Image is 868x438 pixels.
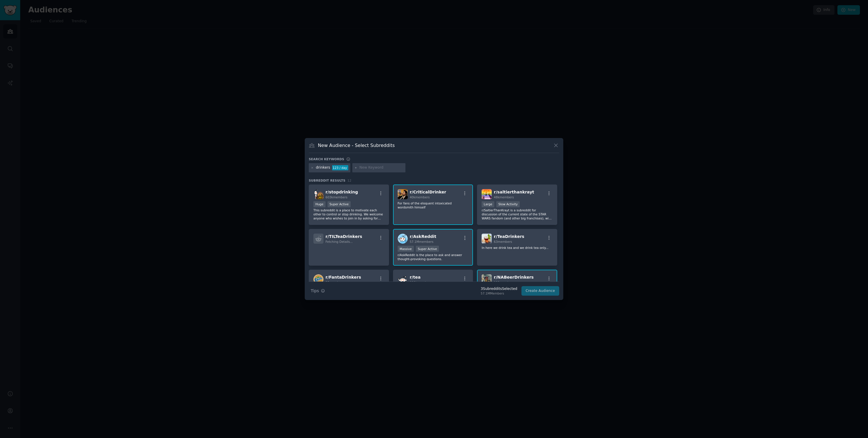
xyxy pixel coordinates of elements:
span: r/ saltierthankrayt [494,190,534,194]
img: AskReddit [398,234,408,244]
span: Subreddit Results [309,178,345,182]
div: drinkers [316,165,330,170]
div: Slow Activity [496,201,520,207]
span: 603k members [325,195,347,199]
div: Large [482,201,494,207]
div: Huge [313,201,325,207]
img: FantaDrinkers [313,274,323,284]
p: In here we drink tea and we drink tea only... [482,246,553,250]
span: r/ NABeerDrinkers [494,275,534,279]
img: saltierthankrayt [482,189,492,199]
h3: Search keywords [309,157,344,161]
span: r/ AskReddit [410,234,436,239]
span: r/ CriticalDrinker [410,190,446,194]
img: stopdrinking [313,189,323,199]
span: r/ FantaDrinkers [325,275,361,279]
span: 35 members [325,281,344,284]
span: 63 members [494,240,512,243]
span: 48k members [494,195,514,199]
span: r/ stopdrinking [325,190,358,194]
div: 3 Subreddit s Selected [481,286,517,292]
span: 57.1M members [410,240,433,243]
span: 990k members [410,281,432,284]
div: 123 / day [332,165,348,170]
img: CriticalDrinker [398,189,408,199]
span: 40k members [410,195,430,199]
span: r/ tea [410,275,421,279]
span: r/ TILTeaDrinkers [325,234,362,239]
p: r/AskReddit is the place to ask and answer thought-provoking questions. [398,253,469,261]
button: Tips [309,286,327,296]
p: This subreddit is a place to motivate each other to control or stop drinking. We welcome anyone w... [313,208,384,220]
div: Massive [398,246,414,252]
img: NABeerDrinkers [482,274,492,284]
span: Fetching Details... [325,240,353,243]
span: Tips [311,288,319,294]
div: Super Active [416,246,439,252]
span: r/ TeaDrinkers [494,234,524,239]
p: r/SaltierThanKrayt is a subreddit for discussion of the current state of the STAR WARS fandom (an... [482,208,553,220]
input: New Keyword [360,165,403,170]
span: 12 [347,179,351,182]
div: Super Active [328,201,351,207]
h3: New Audience - Select Subreddits [318,142,395,148]
img: TeaDrinkers [482,234,492,244]
div: 57.1M Members [481,291,517,295]
p: For fans of the eloquent intoxicated wordsmith himself [398,201,469,209]
img: tea [398,274,408,284]
span: 122 members [494,281,514,284]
